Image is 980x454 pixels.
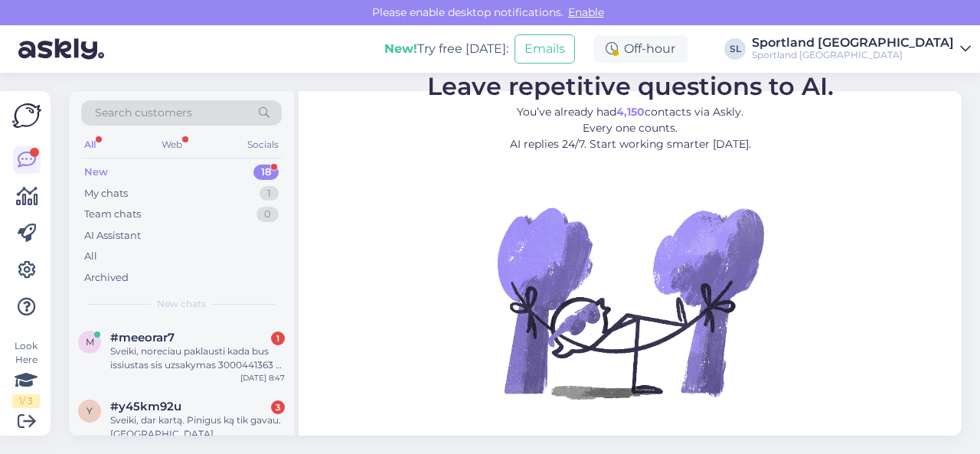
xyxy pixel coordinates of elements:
span: Search customers [95,105,192,121]
div: Team chats [84,207,141,222]
div: AI Assistant [84,228,141,243]
div: 1 / 3 [12,394,40,408]
div: New [84,165,108,180]
div: SL [724,38,746,60]
div: Sportland [GEOGRAPHIC_DATA] [752,49,954,61]
a: Sportland [GEOGRAPHIC_DATA]Sportland [GEOGRAPHIC_DATA] [752,37,971,61]
div: Off-hour [593,35,688,63]
div: Socials [244,135,282,155]
div: 18 [253,165,279,180]
b: New! [384,41,417,56]
span: m [86,336,94,348]
div: Sveiki, dar kartą. Pinigus ką tik gavau. [GEOGRAPHIC_DATA]. [110,413,285,441]
img: Askly Logo [12,103,41,128]
div: 1 [260,186,279,201]
div: Sportland [GEOGRAPHIC_DATA] [752,37,954,49]
span: New chats [157,297,206,311]
div: Archived [84,270,129,286]
div: Look Here [12,339,40,408]
b: 4,150 [616,105,645,119]
span: Enable [563,5,609,19]
div: All [81,135,99,155]
span: #y45km92u [110,400,181,413]
div: 1 [271,332,285,345]
div: 0 [256,207,279,222]
div: Sveiki, noreciau paklausti kada bus issiustas sis uzsakymas 3000441363 ? Dekoju. [110,345,285,372]
button: Emails [514,34,575,64]
div: 3 [271,400,285,414]
div: Try free [DATE]: [384,40,508,58]
span: Leave repetitive questions to AI. [427,71,834,101]
div: My chats [84,186,128,201]
div: [DATE] 8:47 [240,372,285,384]
img: No Chat active [492,165,768,440]
div: Web [158,135,185,155]
span: #meeorar7 [110,331,175,345]
span: y [87,405,93,416]
div: All [84,249,97,264]
p: You’ve already had contacts via Askly. Every one counts. AI replies 24/7. Start working smarter [... [427,104,834,152]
